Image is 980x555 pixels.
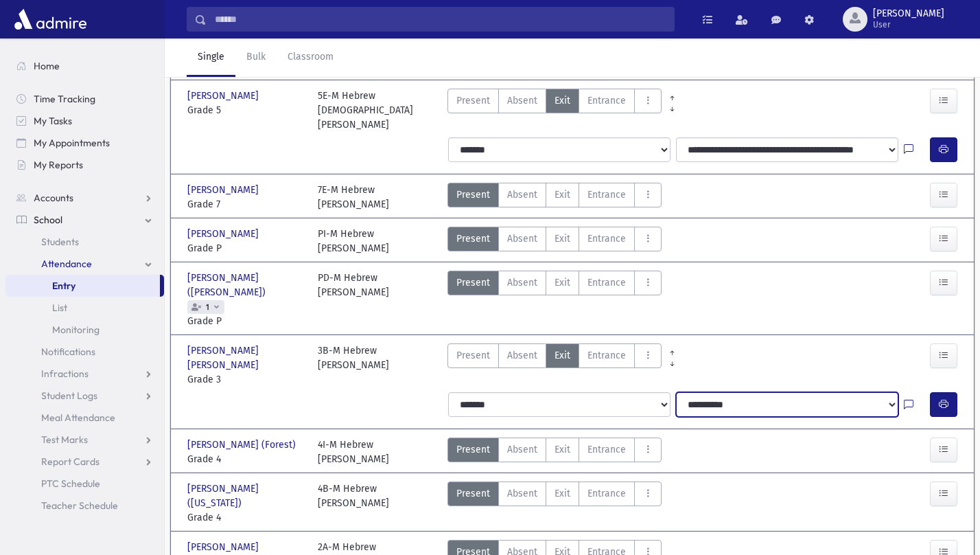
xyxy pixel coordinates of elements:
div: AttTypes [447,183,662,212]
a: My Appointments [5,132,164,154]
div: 4I-M Hebrew [PERSON_NAME] [318,438,389,466]
div: AttTypes [447,343,662,387]
span: Grade 5 [187,103,304,117]
div: AttTypes [447,89,662,132]
span: Absent [507,442,537,457]
div: AttTypes [447,482,662,525]
span: Test Marks [41,433,88,446]
span: Students [41,236,79,248]
a: List [5,297,164,319]
div: AttTypes [447,271,662,328]
span: Absent [507,275,537,290]
span: Notifications [41,346,95,358]
span: [PERSON_NAME] ([US_STATE]) [187,482,304,510]
a: Report Cards [5,451,164,473]
span: Absent [507,231,537,246]
span: [PERSON_NAME] [187,89,261,103]
span: Present [456,442,490,457]
span: Grade 7 [187,197,304,212]
span: Entrance [587,486,626,501]
div: AttTypes [447,438,662,466]
a: Home [5,55,164,77]
div: AttTypes [447,227,662,256]
span: Absent [507,93,537,108]
span: [PERSON_NAME] ([PERSON_NAME]) [187,271,304,299]
span: Absent [507,188,537,202]
a: School [5,209,164,231]
span: User [873,19,944,30]
div: 3B-M Hebrew [PERSON_NAME] [318,343,389,387]
span: Present [456,93,490,108]
a: Notifications [5,341,164,363]
a: PTC Schedule [5,473,164,495]
span: Meal Attendance [41,411,115,424]
a: My Tasks [5,110,164,132]
a: Meal Attendance [5,407,164,429]
img: AdmirePro [11,5,90,33]
span: Monitoring [52,324,100,336]
span: Present [456,231,490,246]
span: Exit [555,348,570,363]
span: [PERSON_NAME] [187,227,261,241]
span: Present [456,275,490,290]
span: Present [456,486,490,501]
span: Present [456,188,490,202]
a: Accounts [5,187,164,209]
span: [PERSON_NAME] [PERSON_NAME] [187,343,304,372]
span: Grade P [187,241,304,256]
span: Time Tracking [34,93,95,105]
span: Present [456,348,490,363]
a: Infractions [5,363,164,385]
a: My Reports [5,154,164,176]
span: [PERSON_NAME] (Forest) [187,438,299,452]
div: PD-M Hebrew [PERSON_NAME] [318,271,389,328]
span: Exit [555,231,570,246]
a: Attendance [5,253,164,275]
span: My Appointments [34,137,110,149]
span: Exit [555,442,570,457]
span: Attendance [41,258,92,270]
span: [PERSON_NAME] [187,183,261,197]
span: PTC Schedule [41,477,100,490]
span: Home [34,60,60,72]
span: Entrance [587,442,626,457]
input: Search [207,7,674,32]
span: My Tasks [34,115,72,127]
span: [PERSON_NAME] [187,540,261,554]
span: Teacher Schedule [41,499,118,512]
span: Absent [507,348,537,363]
a: Teacher Schedule [5,495,164,517]
a: Monitoring [5,319,164,341]
a: Test Marks [5,429,164,451]
span: School [34,214,62,226]
span: Entrance [587,275,626,290]
span: Entrance [587,231,626,246]
span: Grade P [187,314,304,328]
div: 4B-M Hebrew [PERSON_NAME] [318,482,389,525]
span: Exit [555,486,570,501]
span: Entrance [587,188,626,202]
a: Single [187,38,235,77]
span: Exit [555,275,570,290]
a: Student Logs [5,385,164,407]
div: 5E-M Hebrew [DEMOGRAPHIC_DATA][PERSON_NAME] [318,89,434,132]
span: My Reports [34,159,83,171]
span: Grade 4 [187,510,304,525]
span: Grade 4 [187,452,304,466]
span: 1 [203,303,212,312]
span: Infractions [41,367,89,380]
span: Report Cards [41,455,100,468]
span: Grade 3 [187,372,304,387]
div: 7E-M Hebrew [PERSON_NAME] [318,183,389,212]
span: Entrance [587,348,626,363]
span: [PERSON_NAME] [873,8,944,19]
a: Students [5,231,164,253]
span: Absent [507,486,537,501]
a: Time Tracking [5,88,164,110]
a: Bulk [235,38,277,77]
a: Entry [5,275,160,297]
div: PI-M Hebrew [PERSON_NAME] [318,227,389,256]
span: List [52,302,67,314]
span: Accounts [34,192,73,204]
span: Exit [555,93,570,108]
